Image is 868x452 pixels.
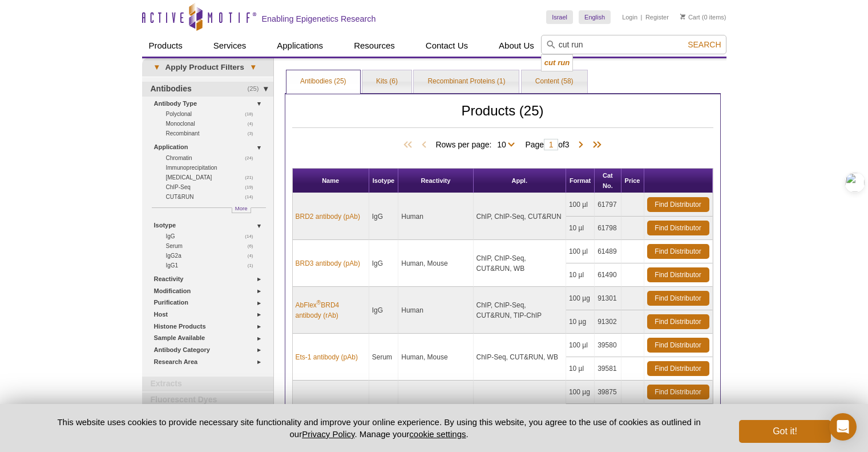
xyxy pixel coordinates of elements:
a: Products [142,35,189,57]
a: Find Distributor [647,197,709,212]
td: 10 µg [566,310,595,334]
a: Find Distributor [647,267,709,282]
a: Application [154,141,267,153]
a: Antibody Category [154,344,267,356]
a: Recombinant Proteins (1) [414,70,519,93]
span: ▾ [148,62,165,73]
th: Name [293,169,369,193]
a: Contact Us [419,35,475,57]
a: Antibody Type [154,98,267,110]
a: ▾Apply Product Filters▾ [142,58,273,77]
li: | [641,10,643,24]
td: 100 µg [566,381,595,404]
td: ChIP, ChIP-Seq, CUT&RUN [474,193,566,240]
a: (4)IgG2a [166,251,260,261]
td: 91301 [595,287,621,310]
a: Services [207,35,253,57]
a: (4)Monoclonal [166,119,260,129]
sup: ® [317,299,321,306]
td: ChIP, CUT&RUN [474,381,566,451]
td: 61489 [595,240,621,263]
td: 100 µl [566,240,595,263]
a: AbFlex®BRD4 antibody (rAb) [296,300,366,321]
td: 39875 [595,381,621,404]
a: About Us [492,35,541,57]
a: Sample Available [154,332,267,344]
button: Got it! [739,420,830,443]
td: 39581 [595,357,621,381]
a: (25)Antibodies [142,82,273,97]
img: Your Cart [680,14,685,19]
td: IgG [369,287,399,334]
a: Research Area [154,356,267,368]
strong: cut run [544,58,570,67]
td: 61797 [595,193,621,217]
a: Applications [270,35,330,57]
span: (3) [248,129,260,138]
span: (18) [245,109,259,119]
a: Register [645,13,669,21]
th: Appl. [474,169,566,193]
a: Histone Products [154,321,267,333]
a: Israel [546,10,573,24]
a: (14)CUT&RUN [166,192,260,202]
a: Ets-1 antibody (pAb) [296,352,358,362]
span: First Page [401,139,418,151]
td: 61798 [595,217,621,240]
a: Isotype [154,219,267,231]
a: Find Distributor [647,314,709,329]
td: Human, Mouse [398,381,473,451]
input: Keyword, Cat. No. [541,35,726,54]
a: (19)ChIP-Seq [166,182,260,192]
td: Human [398,193,473,240]
span: Page of [519,139,575,150]
a: Kits (6) [362,70,411,93]
a: Find Distributor [647,244,709,259]
span: Search [688,40,721,49]
td: IgG [369,193,399,240]
a: Reactivity [154,273,267,285]
span: Next Page [575,139,587,151]
th: Price [621,169,644,193]
th: Cat No. [595,169,621,193]
span: Last Page [587,139,604,151]
button: cookie settings [409,429,466,439]
td: ChIP, ChIP-Seq, CUT&RUN, TIP-ChIP [474,287,566,334]
a: Find Distributor [647,221,709,235]
a: BRD3 antibody (pAb) [296,258,360,269]
a: (21)[MEDICAL_DATA] [166,173,260,182]
td: ChIP, ChIP-Seq, CUT&RUN, WB [474,240,566,287]
span: (21) [245,173,259,182]
td: 10 µl [566,357,595,381]
a: (3)Recombinant [166,129,260,138]
td: Human, Mouse [398,240,473,287]
a: Fluorescent Dyes [142,393,273,407]
a: Find Distributor [647,338,709,353]
a: Find Distributor [647,361,709,376]
span: (25) [248,82,265,97]
td: 100 µl [566,193,595,217]
td: 39580 [595,334,621,357]
div: Open Intercom Messenger [829,413,857,441]
td: Human [398,287,473,334]
a: (6)Serum [166,241,260,251]
span: 3 [565,140,570,149]
span: Rows per page: [435,138,519,150]
a: Extracts [142,377,273,391]
td: 100 µg [566,287,595,310]
a: Privacy Policy [302,429,354,439]
a: (1)IgG1 [166,261,260,270]
td: IgG2a [369,381,399,451]
li: (0 items) [680,10,726,24]
a: Host [154,309,267,321]
a: Modification [154,285,267,297]
a: Content (58) [522,70,587,93]
span: ▾ [244,62,262,73]
th: Reactivity [398,169,473,193]
span: (4) [248,251,260,261]
a: Purification [154,297,267,309]
a: (14)IgG [166,231,260,241]
a: Find Distributor [647,385,709,399]
td: ChIP-Seq, CUT&RUN, WB [474,334,566,381]
th: Format [566,169,595,193]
